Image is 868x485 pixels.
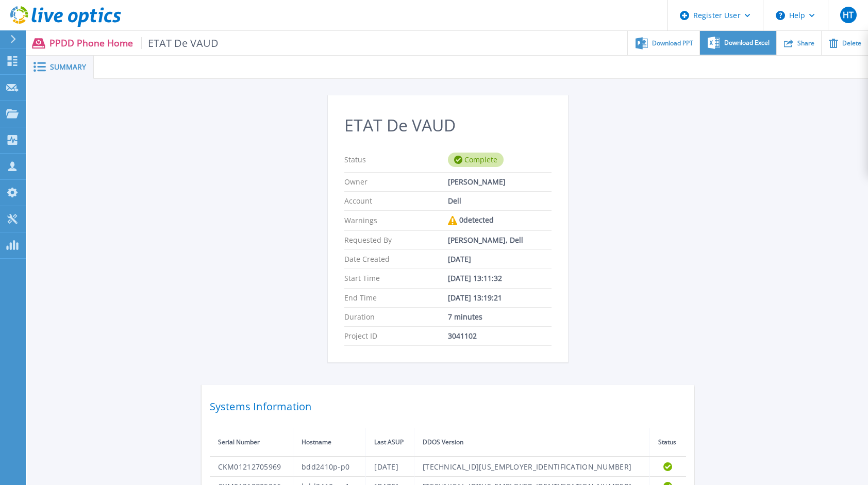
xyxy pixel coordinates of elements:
[210,397,686,416] h2: Systems Information
[344,255,448,263] p: Date Created
[344,294,448,302] p: End Time
[448,236,552,244] div: [PERSON_NAME], Dell
[344,236,448,244] p: Requested By
[649,428,686,457] th: Status
[414,428,650,457] th: DDOS Version
[448,313,552,321] div: 7 minutes
[366,457,414,477] td: [DATE]
[293,428,366,457] th: Hostname
[797,40,814,46] span: Share
[344,178,448,186] p: Owner
[50,63,86,71] span: Summary
[344,274,448,282] p: Start Time
[448,216,552,225] div: 0 detected
[448,332,552,340] div: 3041102
[141,37,219,49] span: ETAT De VAUD
[652,40,693,46] span: Download PPT
[293,457,366,477] td: bdd2410p-p0
[49,37,219,49] p: PPDD Phone Home
[344,332,448,340] p: Project ID
[366,428,414,457] th: Last ASUP
[448,294,552,302] div: [DATE] 13:19:21
[448,153,504,167] div: Complete
[210,428,293,457] th: Serial Number
[448,255,552,263] div: [DATE]
[448,178,552,186] div: [PERSON_NAME]
[344,313,448,321] p: Duration
[448,197,552,205] div: Dell
[843,11,854,19] span: HT
[448,274,552,282] div: [DATE] 13:11:32
[210,457,293,477] td: CKM01212705969
[724,40,770,46] span: Download Excel
[344,153,448,167] p: Status
[414,457,650,477] td: [TECHNICAL_ID][US_EMPLOYER_IDENTIFICATION_NUMBER]
[344,116,552,135] h2: ETAT De VAUD
[842,40,861,46] span: Delete
[344,216,448,225] p: Warnings
[344,197,448,205] p: Account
